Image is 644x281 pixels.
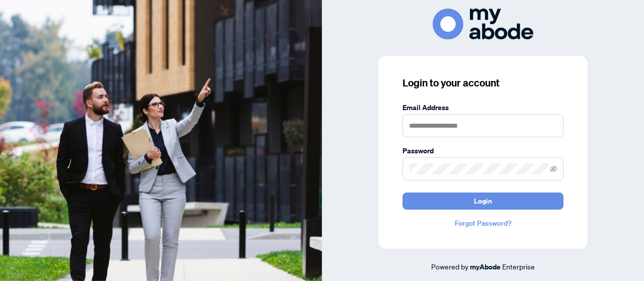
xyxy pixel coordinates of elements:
button: Login [403,193,563,210]
span: Login [474,193,492,209]
span: Enterprise [502,262,535,271]
a: Forgot Password? [403,218,563,229]
span: eye-invisible [550,165,557,172]
span: Powered by [431,262,468,271]
a: myAbode [470,261,501,272]
label: Password [403,145,563,156]
label: Email Address [403,102,563,113]
img: ma-logo [433,9,533,39]
h3: Login to your account [403,76,563,90]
